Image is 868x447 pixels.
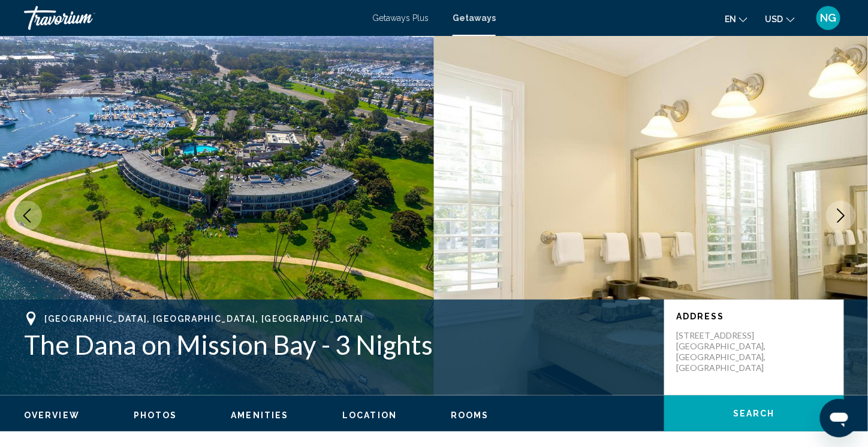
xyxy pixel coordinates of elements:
[813,5,844,31] button: User Menu
[231,410,288,420] span: Amenities
[676,312,832,321] p: Address
[12,201,42,231] button: Previous image
[342,410,397,420] span: Location
[24,329,652,360] h1: The Dana on Mission Bay - 3 Nights
[134,410,177,421] button: Photos
[24,410,80,420] span: Overview
[765,14,783,24] span: USD
[725,10,748,28] button: Change language
[451,410,489,420] span: Rooms
[676,330,772,373] p: [STREET_ADDRESS] [GEOGRAPHIC_DATA], [GEOGRAPHIC_DATA], [GEOGRAPHIC_DATA]
[765,10,795,28] button: Change currency
[24,410,80,421] button: Overview
[821,12,837,24] span: NG
[453,13,496,23] a: Getaways
[820,399,858,437] iframe: Button to launch messaging window
[372,13,429,23] a: Getaways Plus
[231,410,288,421] button: Amenities
[24,6,360,30] a: Travorium
[451,410,489,421] button: Rooms
[725,14,736,24] span: en
[44,314,364,324] span: [GEOGRAPHIC_DATA], [GEOGRAPHIC_DATA], [GEOGRAPHIC_DATA]
[733,409,775,419] span: Search
[664,395,844,431] button: Search
[826,201,856,231] button: Next image
[342,410,397,421] button: Location
[134,410,177,420] span: Photos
